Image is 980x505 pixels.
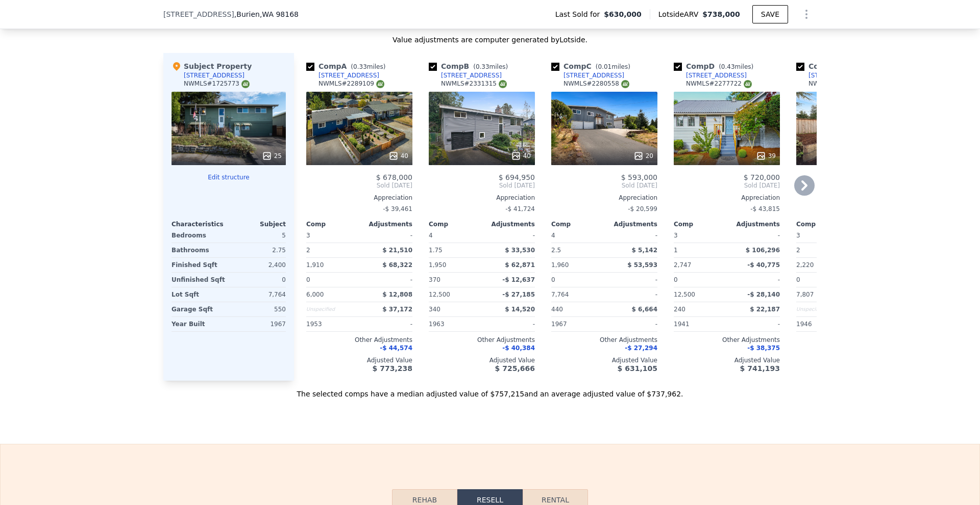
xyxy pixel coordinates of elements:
[429,261,446,269] span: 1,950
[604,220,657,228] div: Adjustments
[171,220,229,228] div: Characteristics
[621,80,629,88] img: NWMLS Logo
[306,356,412,364] div: Adjusted Value
[163,9,234,19] span: [STREET_ADDRESS]
[563,71,624,79] div: [STREET_ADDRESS]
[429,356,535,364] div: Adjusted Value
[796,4,817,24] button: Show Options
[604,9,642,19] span: $630,000
[361,228,412,243] div: -
[306,317,357,331] div: 1953
[429,71,502,79] a: [STREET_ADDRESS]
[674,317,725,331] div: 1941
[171,258,227,272] div: Finished Sqft
[658,9,702,19] span: Lotside ARV
[551,71,624,79] a: [STREET_ADDRESS]
[606,317,657,331] div: -
[702,10,740,18] span: $738,000
[796,276,800,283] span: 0
[429,336,535,344] div: Other Adjustments
[750,205,780,212] span: -$ 43,815
[796,336,902,344] div: Other Adjustments
[429,317,480,331] div: 1963
[171,173,286,181] button: Edit structure
[674,261,691,269] span: 2,747
[796,71,869,79] a: [STREET_ADDRESS]
[234,9,299,19] span: , Burien
[388,151,408,161] div: 40
[499,80,507,88] img: NWMLS Logo
[721,63,735,70] span: 0.43
[382,306,412,313] span: $ 37,172
[231,258,286,272] div: 2,400
[511,151,531,161] div: 40
[163,35,817,45] div: Value adjustments are computer generated by Lotside .
[502,344,535,352] span: -$ 40,384
[796,243,847,257] div: 2
[808,79,874,88] div: NWMLS # 2317143
[618,364,657,373] span: $ 631,105
[361,273,412,287] div: -
[482,220,535,228] div: Adjustments
[744,173,780,181] span: $ 720,000
[429,232,433,239] span: 4
[750,306,780,313] span: $ 22,187
[551,243,602,257] div: 2.5
[306,71,379,79] a: [STREET_ADDRESS]
[376,173,412,181] span: $ 678,000
[229,220,286,228] div: Subject
[632,306,657,313] span: $ 6,664
[746,247,780,254] span: $ 106,296
[674,336,780,344] div: Other Adjustments
[429,220,482,228] div: Comp
[747,261,780,269] span: -$ 40,775
[592,63,634,70] span: ( miles)
[674,61,757,71] div: Comp D
[318,71,379,79] div: [STREET_ADDRESS]
[674,276,678,283] span: 0
[551,61,634,71] div: Comp C
[306,61,389,71] div: Comp A
[184,71,244,79] div: [STREET_ADDRESS]
[499,173,535,181] span: $ 694,950
[715,63,757,70] span: ( miles)
[551,232,555,239] span: 4
[674,291,695,298] span: 12,500
[373,364,412,373] span: $ 773,238
[563,79,629,88] div: NWMLS # 2280558
[171,273,227,287] div: Unfinished Sqft
[551,356,657,364] div: Adjusted Value
[674,71,747,79] a: [STREET_ADDRESS]
[163,381,817,399] div: The selected comps have a median adjusted value of $757,215 and an average adjusted value of $737...
[796,291,814,298] span: 7,807
[476,63,489,70] span: 0.33
[429,181,535,190] span: Sold [DATE]
[306,220,359,228] div: Comp
[674,356,780,364] div: Adjusted Value
[598,63,611,70] span: 0.01
[551,194,657,202] div: Appreciation
[606,228,657,243] div: -
[429,243,480,257] div: 1.75
[469,63,512,70] span: ( miles)
[633,151,653,161] div: 20
[171,243,227,257] div: Bathrooms
[796,261,814,269] span: 2,220
[747,344,780,352] span: -$ 38,375
[306,232,310,239] span: 3
[674,232,678,239] span: 3
[441,71,502,79] div: [STREET_ADDRESS]
[171,228,227,243] div: Bedrooms
[632,247,657,254] span: $ 5,142
[796,61,879,71] div: Comp E
[429,61,512,71] div: Comp B
[382,261,412,269] span: $ 68,322
[383,205,412,212] span: -$ 39,461
[551,220,604,228] div: Comp
[184,79,250,88] div: NWMLS # 1725773
[555,9,604,19] span: Last Sold for
[551,181,657,190] span: Sold [DATE]
[505,205,535,212] span: -$ 41,724
[740,364,780,373] span: $ 741,193
[808,71,869,79] div: [STREET_ADDRESS]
